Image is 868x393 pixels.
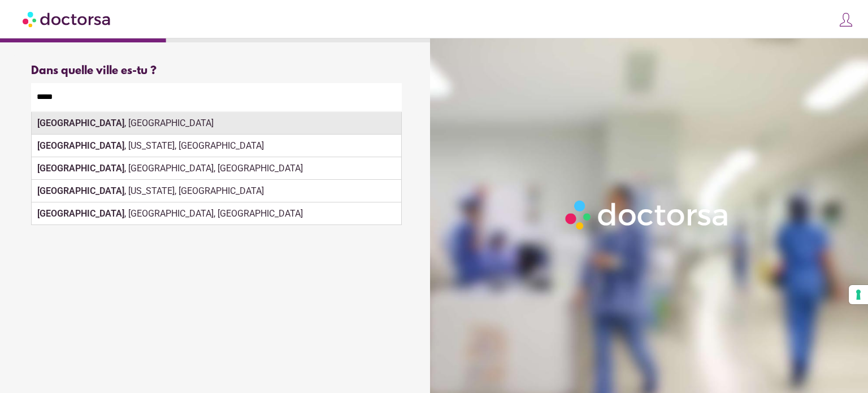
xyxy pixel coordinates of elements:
font: , [GEOGRAPHIC_DATA], [GEOGRAPHIC_DATA] [124,163,303,174]
font: [GEOGRAPHIC_DATA] [37,163,124,174]
img: icons8-customer-100.png [838,12,854,28]
font: [GEOGRAPHIC_DATA] [37,185,124,196]
button: Vos préférences de consentement pour les technologies de suivi [849,285,868,304]
font: , [GEOGRAPHIC_DATA], [GEOGRAPHIC_DATA] [124,208,303,219]
font: [GEOGRAPHIC_DATA] [37,208,124,219]
font: , [GEOGRAPHIC_DATA] [124,118,214,128]
img: Logo-Doctorsa-trans-White-partial-flat.png [561,196,734,234]
img: Doctorsa.com [23,6,112,32]
font: [GEOGRAPHIC_DATA] [37,118,124,128]
button: Continuer [334,178,402,206]
font: Dans quelle ville es-tu ? [31,64,157,77]
font: [GEOGRAPHIC_DATA] [37,140,124,151]
font: , [US_STATE], [GEOGRAPHIC_DATA] [124,140,264,151]
font: , [US_STATE], [GEOGRAPHIC_DATA] [124,185,264,196]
